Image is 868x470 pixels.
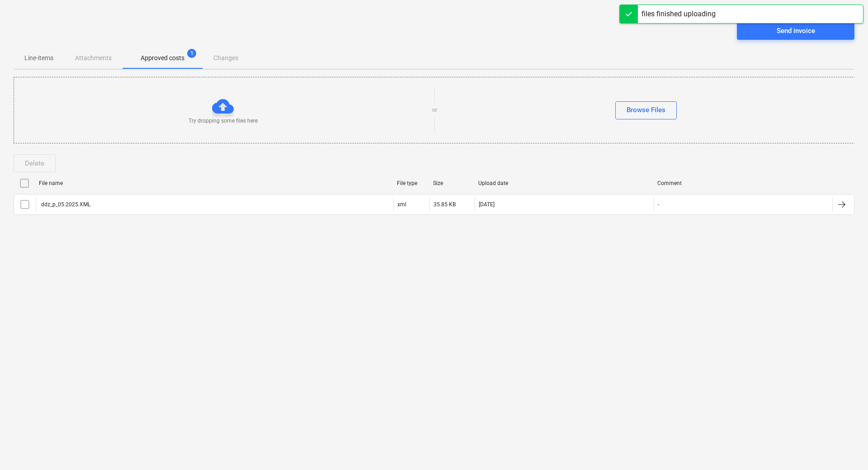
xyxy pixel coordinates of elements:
div: - [658,201,659,208]
button: Browse Files [615,101,677,119]
div: Browse Files [627,104,665,116]
div: Upload date [478,180,650,186]
div: xml [397,201,406,208]
div: files finished uploading [642,9,716,19]
div: Size [433,180,471,186]
button: Send invoice [737,22,854,40]
div: File name [39,180,390,186]
div: ddz_p_05.2025.XML [40,201,90,208]
p: or [432,106,437,114]
div: Try dropping some files hereorBrowse Files [14,77,855,143]
p: Line-items [24,53,53,63]
p: Try dropping some files here [189,117,258,125]
div: Comment [657,180,829,186]
div: 35.85 KB [434,201,456,208]
div: [DATE] [479,201,495,208]
div: Send invoice [777,25,815,37]
span: 1 [187,49,196,58]
div: File type [397,180,426,186]
p: Approved costs [141,53,184,63]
